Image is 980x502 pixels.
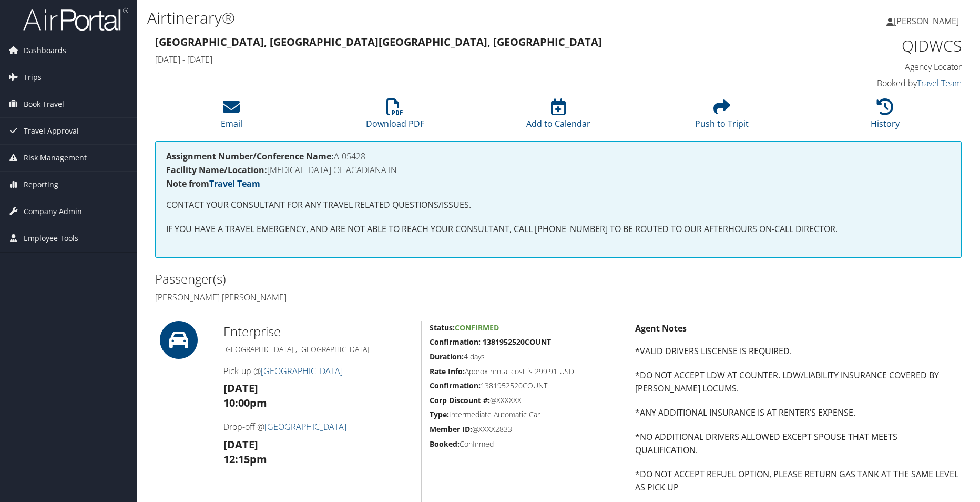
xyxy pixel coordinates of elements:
h4: Booked by [772,77,962,89]
span: Trips [24,64,42,91]
strong: Corp Discount #: [430,395,490,405]
span: Employee Tools [24,225,78,252]
h5: [GEOGRAPHIC_DATA] , [GEOGRAPHIC_DATA] [223,344,413,355]
a: [PERSON_NAME] [886,5,969,37]
span: Travel Approval [24,118,79,144]
strong: 12:15pm [223,452,267,466]
a: Travel Team [209,178,260,189]
strong: Status: [430,323,455,333]
h5: Confirmed [430,439,619,449]
h5: Intermediate Automatic Car [430,409,619,420]
p: *VALID DRIVERS LISCENSE IS REQUIRED. [635,345,962,358]
a: [GEOGRAPHIC_DATA] [261,365,343,377]
strong: Booked: [430,439,460,449]
p: *DO NOT ACCEPT LDW AT COUNTER. LDW/LIABILITY INSURANCE COVERED BY [PERSON_NAME] LOCUMS. [635,369,962,396]
strong: Note from [166,178,260,189]
span: Book Travel [24,91,64,117]
h4: Agency Locator [772,61,962,73]
strong: [GEOGRAPHIC_DATA], [GEOGRAPHIC_DATA] [GEOGRAPHIC_DATA], [GEOGRAPHIC_DATA] [155,35,602,49]
h2: Enterprise [223,323,413,340]
h5: @XXXXXX [430,395,619,406]
h1: QIDWCS [772,35,962,57]
h5: 1381952520COUNT [430,380,619,391]
span: [PERSON_NAME] [894,15,959,27]
span: Dashboards [24,37,66,64]
strong: Assignment Number/Conference Name: [166,150,334,162]
h1: Airtinerary® [147,7,696,29]
h4: A-05428 [166,152,951,160]
a: Push to Tripit [695,104,749,129]
strong: Rate Info: [430,366,465,376]
h4: [PERSON_NAME] [PERSON_NAME] [155,292,550,303]
h2: Passenger(s) [155,270,550,288]
p: IF YOU HAVE A TRAVEL EMERGENCY, AND ARE NOT ABLE TO REACH YOUR CONSULTANT, CALL [PHONE_NUMBER] TO... [166,223,951,236]
p: *ANY ADDITIONAL INSURANCE IS AT RENTER’S EXPENSE. [635,406,962,420]
strong: Member ID: [430,424,472,434]
strong: Duration: [430,352,464,362]
h5: 4 days [430,352,619,362]
h4: Pick-up @ [223,365,413,377]
h4: [DATE] - [DATE] [155,54,756,65]
span: Reporting [24,172,58,198]
h4: [MEDICAL_DATA] OF ACADIANA IN [166,166,951,174]
a: Email [221,104,242,129]
strong: Type: [430,409,449,419]
strong: Facility Name/Location: [166,164,267,176]
a: [GEOGRAPHIC_DATA] [264,421,346,433]
span: Risk Management [24,145,87,171]
a: History [871,104,900,129]
p: *DO NOT ACCEPT REFUEL OPTION, PLEASE RETURN GAS TANK AT THE SAME LEVEL AS PICK UP [635,468,962,495]
span: Confirmed [455,323,499,333]
a: Travel Team [917,77,962,89]
p: *NO ADDITIONAL DRIVERS ALLOWED EXCEPT SPOUSE THAT MEETS QUALIFICATION. [635,430,962,457]
strong: 10:00pm [223,396,267,410]
strong: [DATE] [223,437,258,451]
a: Add to Calendar [526,104,590,129]
strong: [DATE] [223,381,258,395]
p: CONTACT YOUR CONSULTANT FOR ANY TRAVEL RELATED QUESTIONS/ISSUES. [166,198,951,212]
span: Company Admin [24,198,82,225]
h5: @XXXX2833 [430,424,619,435]
strong: Confirmation: 1381952520COUNT [430,337,551,347]
a: Download PDF [366,104,424,129]
strong: Agent Notes [635,323,687,334]
img: airportal-logo.png [23,7,128,32]
h4: Drop-off @ [223,421,413,433]
strong: Confirmation: [430,380,481,390]
h5: Approx rental cost is 299.91 USD [430,366,619,377]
